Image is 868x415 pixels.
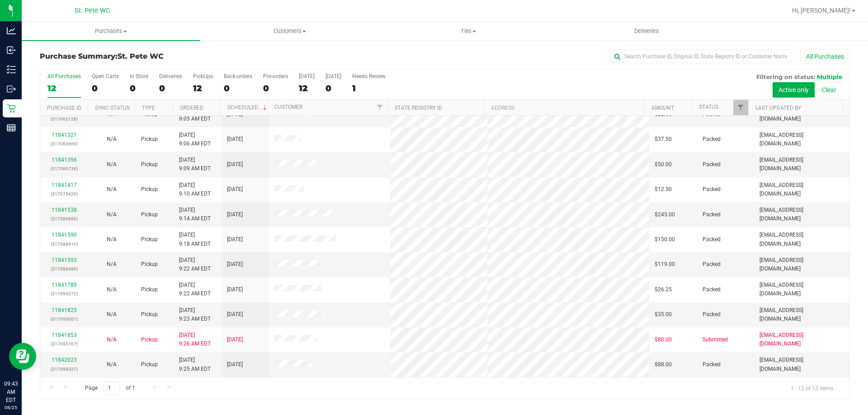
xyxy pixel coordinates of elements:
[352,73,386,79] div: Needs Review
[9,343,36,370] iframe: Resource center
[227,360,243,369] span: [DATE]
[299,83,315,93] div: 12
[107,285,117,294] button: N/A
[816,82,842,98] button: Clear
[263,83,288,93] div: 0
[655,360,672,369] span: $88.00
[4,380,18,404] p: 09:43 AM EDT
[130,83,148,93] div: 0
[46,265,82,273] p: (317088489)
[655,185,672,194] span: $12.50
[46,214,82,223] p: (317086890)
[118,52,164,61] span: St. Pete WC
[703,336,728,344] span: Submitted
[484,100,644,116] th: Address
[227,185,243,194] span: [DATE]
[224,73,252,79] div: Back-orders
[159,73,182,79] div: Deliveries
[52,232,77,238] a: 11841590
[46,240,82,248] p: (317088410)
[77,381,142,395] span: Page of 1
[107,160,117,169] button: N/A
[703,235,721,244] span: Packed
[52,132,77,138] a: 11841321
[95,105,130,111] a: Sync Status
[699,104,718,110] a: Status
[179,356,211,373] span: [DATE] 9:25 AM EDT
[227,285,243,294] span: [DATE]
[92,83,119,93] div: 0
[773,82,815,98] button: Active only
[22,27,200,35] span: Purchases
[7,46,16,55] inline-svg: Inbound
[179,156,211,173] span: [DATE] 9:09 AM EDT
[703,210,721,219] span: Packed
[179,256,211,273] span: [DATE] 9:22 AM EDT
[759,156,844,173] span: [EMAIL_ADDRESS][DOMAIN_NAME]
[783,381,840,395] span: 1 - 12 of 12 items
[7,84,16,93] inline-svg: Outbound
[142,105,155,111] a: Type
[159,83,182,93] div: 0
[92,73,119,79] div: Open Carts
[7,123,16,132] inline-svg: Reports
[141,310,158,319] span: Pickup
[655,235,675,244] span: $150.00
[817,73,842,80] span: Multiple
[193,83,213,93] div: 12
[46,190,82,198] p: (317075429)
[200,22,379,41] a: Customers
[141,185,158,194] span: Pickup
[759,256,844,273] span: [EMAIL_ADDRESS][DOMAIN_NAME]
[759,331,844,348] span: [EMAIL_ADDRESS][DOMAIN_NAME]
[379,22,557,41] a: Tills
[46,164,82,173] p: (317069736)
[703,260,721,269] span: Packed
[46,340,82,348] p: (317095167)
[557,22,736,41] a: Deliveries
[40,52,310,61] h3: Purchase Summary:
[107,360,117,369] button: N/A
[46,315,82,323] p: (317095001)
[46,115,82,123] p: (317062128)
[107,136,117,142] span: Not Applicable
[179,206,211,223] span: [DATE] 9:14 AM EDT
[46,140,82,148] p: (317063669)
[52,257,77,263] a: 11841593
[75,7,110,14] span: St. Pete WC
[179,231,211,248] span: [DATE] 9:18 AM EDT
[610,50,791,63] input: Search Purchase ID, Original ID, State Registry ID or Customer Name...
[141,260,158,269] span: Pickup
[655,310,672,319] span: $35.00
[107,361,117,368] span: Not Applicable
[655,285,672,294] span: $26.25
[655,336,672,344] span: $80.00
[179,181,211,198] span: [DATE] 9:10 AM EDT
[227,235,243,244] span: [DATE]
[792,7,851,14] span: Hi, [PERSON_NAME]!
[4,404,18,411] p: 08/25
[107,336,117,344] button: N/A
[47,73,81,79] div: All Purchases
[227,310,243,319] span: [DATE]
[655,260,675,269] span: $119.00
[107,235,117,244] button: N/A
[179,331,211,348] span: [DATE] 9:26 AM EDT
[104,381,120,395] input: 1
[703,185,721,194] span: Packed
[141,285,158,294] span: Pickup
[107,260,117,269] button: N/A
[7,26,16,35] inline-svg: Analytics
[107,286,117,293] span: Not Applicable
[107,161,117,168] span: Not Applicable
[52,332,77,338] a: 11841853
[352,83,386,93] div: 1
[107,211,117,218] span: Not Applicable
[179,281,211,298] span: [DATE] 9:22 AM EDT
[655,135,672,144] span: $37.50
[703,285,721,294] span: Packed
[141,235,158,244] span: Pickup
[141,210,158,219] span: Pickup
[201,27,378,35] span: Customers
[759,131,844,148] span: [EMAIL_ADDRESS][DOMAIN_NAME]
